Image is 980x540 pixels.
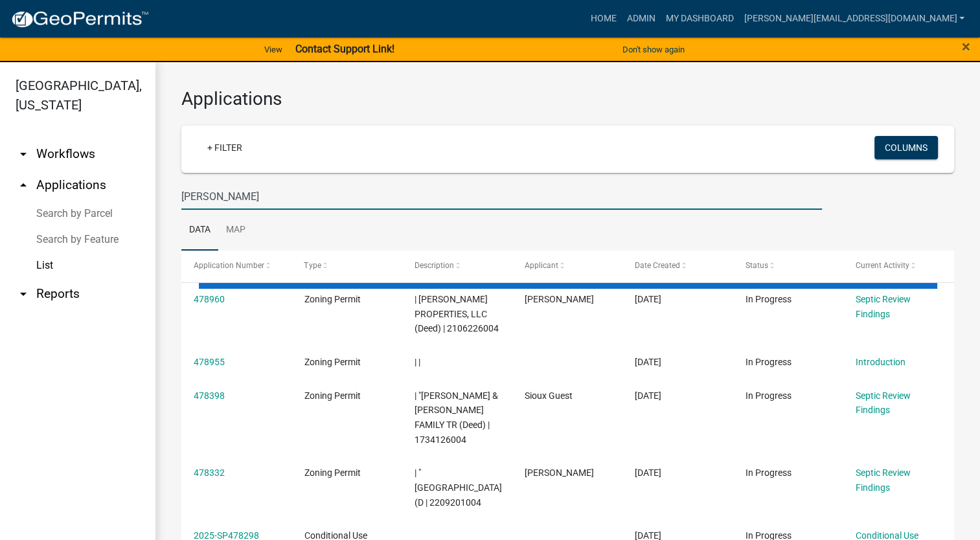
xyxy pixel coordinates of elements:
a: Septic Review Findings [856,467,911,493]
span: 09/15/2025 [635,390,661,401]
span: Current Activity [856,261,909,270]
datatable-header-cell: Date Created [622,251,733,282]
a: + Filter [197,136,253,159]
datatable-header-cell: Application Number [181,251,291,282]
span: 09/15/2025 [635,357,661,367]
span: In Progress [746,294,792,304]
span: | "SIOUX COUNTY REGIONAL AIRPORT AGENCY (D | 2209201004 [415,467,502,508]
span: In Progress [746,357,792,367]
a: 478960 [194,294,225,304]
datatable-header-cell: Description [402,251,512,282]
button: Don't show again [617,39,690,60]
strong: Contact Support Link! [295,43,394,55]
span: Description [415,261,454,270]
span: | LEUSINK PROPERTIES, LLC (Deed) | 2106226004 [415,294,499,334]
span: Zoning Permit [304,467,360,478]
span: Zoning Permit [304,357,360,367]
datatable-header-cell: Current Activity [843,251,953,282]
button: Columns [874,136,938,159]
span: | | [415,357,420,367]
a: 478955 [194,357,225,367]
a: Septic Review Findings [856,294,911,319]
datatable-header-cell: Applicant [512,251,622,282]
span: Brad Wiersma [525,467,594,478]
span: In Progress [746,390,792,401]
a: View [259,39,288,60]
button: Close [962,39,970,54]
a: My Dashboard [660,6,738,31]
span: In Progress [746,467,792,478]
a: Map [218,210,253,251]
input: Search for applications [181,183,822,210]
a: Septic Review Findings [856,390,911,416]
a: 478332 [194,467,225,478]
span: Sioux Guest [525,390,573,401]
span: 09/15/2025 [635,467,661,478]
a: Admin [621,6,660,31]
span: Applicant [525,261,558,270]
span: Type [304,261,321,270]
i: arrow_drop_down [16,286,31,302]
span: Zoning Permit [304,294,360,304]
span: Zoning Permit [304,390,360,401]
span: 09/15/2025 [635,294,661,304]
i: arrow_drop_up [16,177,31,193]
span: Zachery dean Oolman [525,294,594,304]
a: 478398 [194,390,225,401]
span: Application Number [194,261,264,270]
datatable-header-cell: Type [291,251,402,282]
a: Home [585,6,621,31]
a: Introduction [856,357,906,367]
span: Date Created [635,261,680,270]
datatable-header-cell: Status [733,251,843,282]
span: | "NETTEN, VERLYN & CARLA FAMILY TR (Deed) | 1734126004 [415,390,498,445]
h3: Applications [181,88,954,110]
a: Data [181,210,218,251]
i: arrow_drop_down [16,146,31,162]
a: [PERSON_NAME][EMAIL_ADDRESS][DOMAIN_NAME] [738,6,970,31]
span: Status [746,261,768,270]
span: × [962,38,970,56]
